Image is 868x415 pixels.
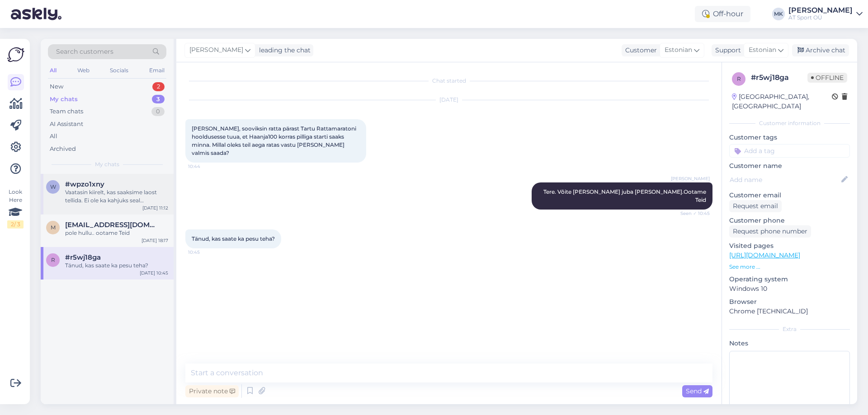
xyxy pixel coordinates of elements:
[749,45,776,55] span: Estonian
[671,175,710,182] span: [PERSON_NAME]
[729,119,850,127] div: Customer information
[65,221,159,229] span: martingale722@gmail.com
[152,95,165,104] div: 3
[108,65,130,76] div: Socials
[50,95,78,104] div: My chats
[65,180,104,188] span: #wpzo1xny
[142,205,168,211] div: [DATE] 11:12
[729,241,850,251] p: Visited pages
[51,256,55,263] span: r
[729,339,850,348] p: Notes
[730,175,840,185] input: Add name
[788,14,853,21] div: AT Sport OÜ
[65,188,168,205] div: Vaatasin kiirelt, kas saaksime laost tellida. Ei ole ka kahjuks seal saadavust :-(
[737,75,741,82] span: r
[622,46,657,55] div: Customer
[65,229,168,237] div: pole hullu.. ootame Teid
[147,65,166,76] div: Email
[50,132,57,141] div: All
[712,46,741,55] div: Support
[188,249,222,256] span: 10:45
[185,77,712,85] div: Chat started
[7,188,24,228] div: Look Here
[140,270,168,276] div: [DATE] 10:45
[543,188,708,203] span: Tere. Võite [PERSON_NAME] juba [PERSON_NAME].Ootame Teid
[686,387,709,395] span: Send
[185,385,239,397] div: Private note
[188,163,222,170] span: 10:44
[50,120,83,129] div: AI Assistant
[729,144,850,158] input: Add a tag
[729,297,850,307] p: Browser
[185,96,712,104] div: [DATE]
[50,82,63,91] div: New
[192,125,358,156] span: [PERSON_NAME], sooviksin ratta pärast Tartu Rattamaratoni hooldusesse tuua, et Haanja100 korras p...
[665,45,692,55] span: Estonian
[189,45,243,55] span: [PERSON_NAME]
[75,65,91,76] div: Web
[48,65,58,76] div: All
[729,275,850,284] p: Operating system
[729,225,811,238] div: Request phone number
[152,82,165,91] div: 2
[729,191,850,200] p: Customer email
[729,263,850,271] p: See more ...
[729,307,850,316] p: Chrome [TECHNICAL_ID]
[729,200,782,212] div: Request email
[729,284,850,294] p: Windows 10
[729,325,850,333] div: Extra
[95,160,119,168] span: My chats
[751,72,807,83] div: # r5wj18ga
[788,7,863,21] a: [PERSON_NAME]AT Sport OÜ
[788,7,853,14] div: [PERSON_NAME]
[65,253,101,261] span: #r5wj18ga
[65,261,168,270] div: Tänud, kas saate ka pesu teha?
[151,107,165,116] div: 0
[792,44,849,56] div: Archive chat
[729,133,850,142] p: Customer tags
[192,235,275,242] span: Tänud, kas saate ka pesu teha?
[729,161,850,171] p: Customer name
[676,210,710,217] span: Seen ✓ 10:45
[50,145,76,154] div: Archived
[772,8,785,20] div: MK
[7,46,24,63] img: Askly Logo
[255,46,311,55] div: leading the chat
[142,237,168,244] div: [DATE] 18:17
[56,47,113,56] span: Search customers
[51,224,56,231] span: m
[695,6,750,22] div: Off-hour
[50,183,56,190] span: w
[729,251,800,259] a: [URL][DOMAIN_NAME]
[729,216,850,225] p: Customer phone
[732,92,832,111] div: [GEOGRAPHIC_DATA], [GEOGRAPHIC_DATA]
[807,73,847,83] span: Offline
[7,220,24,228] div: 2 / 3
[50,107,83,116] div: Team chats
